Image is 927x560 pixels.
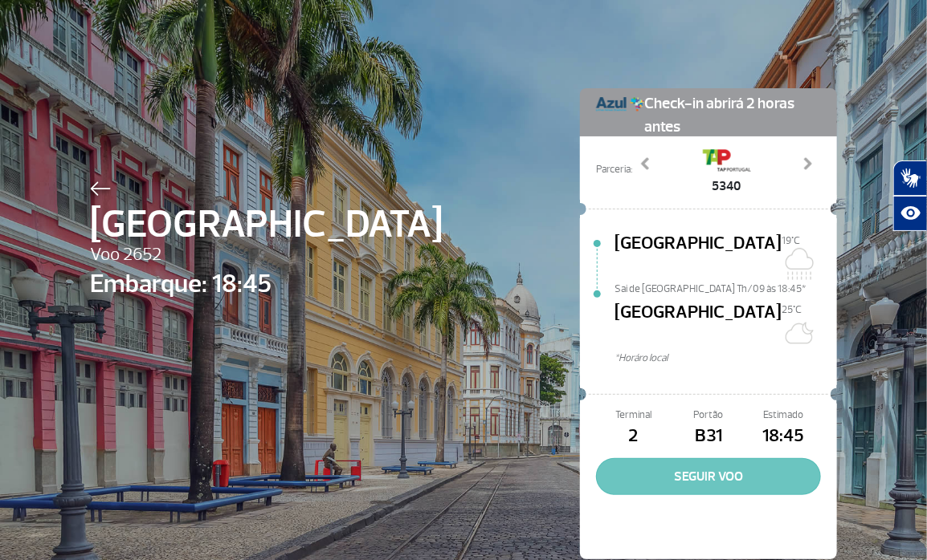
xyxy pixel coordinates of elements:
span: 5340 [703,177,751,196]
span: Check-in abrirá 2 horas antes [644,88,821,139]
span: 2 [596,423,671,450]
span: Voo 2652 [90,241,443,269]
span: Estimado [746,408,821,423]
img: Céu limpo [782,317,814,349]
span: [GEOGRAPHIC_DATA] [615,230,782,282]
span: [GEOGRAPHIC_DATA] [90,196,443,254]
span: Embarque: 18:45 [90,265,443,303]
span: Parceria: [596,162,632,177]
span: 18:45 [746,423,821,450]
button: Abrir recursos assistivos. [893,196,927,231]
span: 19°C [782,234,800,247]
img: Nublado [782,248,814,280]
button: Abrir tradutor de língua de sinais. [893,160,927,196]
span: Terminal [596,408,671,423]
span: Sai de [GEOGRAPHIC_DATA] Th/09 às 18:45* [615,282,837,293]
span: [GEOGRAPHIC_DATA] [615,299,782,351]
span: B31 [671,423,745,450]
div: Plugin de acessibilidade da Hand Talk. [893,160,927,231]
span: 25°C [782,303,802,316]
button: SEGUIR VOO [596,458,821,495]
span: *Horáro local [615,351,837,366]
span: Portão [671,408,745,423]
